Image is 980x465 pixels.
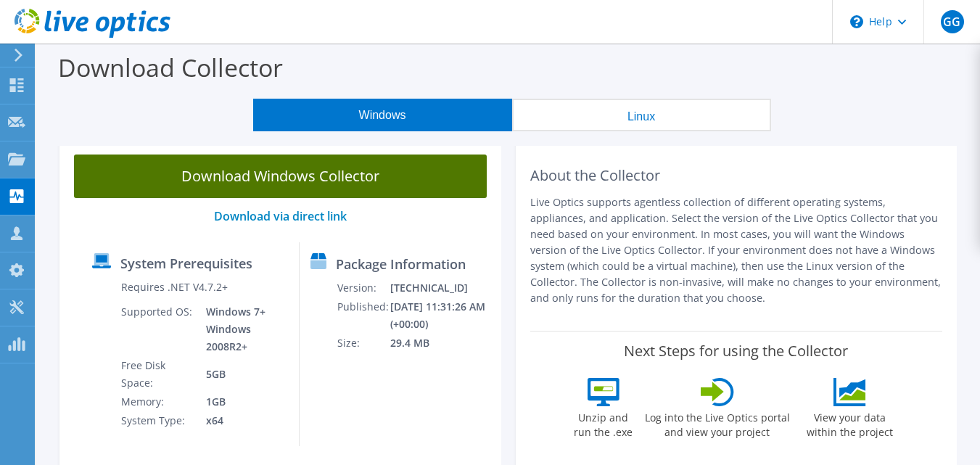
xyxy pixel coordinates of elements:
[798,406,902,440] label: View your data within the project
[214,208,347,224] a: Download via direct link
[120,256,252,271] label: System Prerequisites
[195,356,287,392] td: 5GB
[337,279,390,297] td: Version:
[74,155,487,198] a: Download Windows Collector
[390,297,495,334] td: [DATE] 11:31:26 AM (+00:00)
[121,280,228,295] label: Requires .NET V4.7.2+
[120,303,196,356] td: Supported OS:
[390,279,495,297] td: [TECHNICAL_ID]
[120,392,196,411] td: Memory:
[120,411,196,430] td: System Type:
[58,51,283,84] label: Download Collector
[570,406,637,440] label: Unzip and run the .exe
[337,297,390,334] td: Published:
[530,167,943,184] h2: About the Collector
[624,342,848,360] label: Next Steps for using the Collector
[253,99,512,131] button: Windows
[195,303,287,356] td: Windows 7+ Windows 2008R2+
[850,15,863,28] svg: \n
[120,356,196,392] td: Free Disk Space:
[195,411,287,430] td: x64
[644,406,791,440] label: Log into the Live Optics portal and view your project
[336,257,466,271] label: Package Information
[390,334,495,353] td: 29.4 MB
[941,10,964,33] span: GG
[195,392,287,411] td: 1GB
[337,334,390,353] td: Size:
[512,99,771,131] button: Linux
[530,194,943,306] p: Live Optics supports agentless collection of different operating systems, appliances, and applica...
